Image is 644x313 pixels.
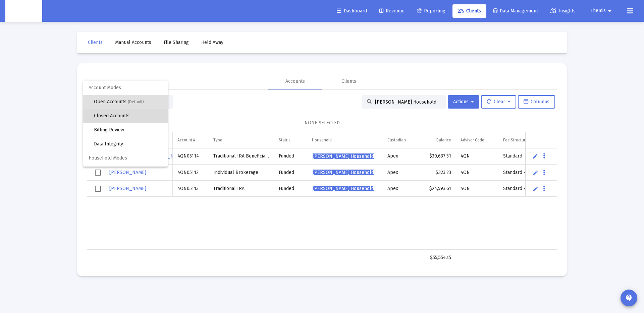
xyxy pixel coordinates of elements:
span: Billing Review [94,123,162,137]
span: Account Modes [83,81,168,95]
span: Open Accounts [94,95,162,109]
span: Closed Accounts [94,109,162,123]
span: (Default) [128,100,144,104]
span: Household Modes [83,151,168,165]
span: Data Integrity [94,137,162,151]
span: Households [94,165,162,179]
